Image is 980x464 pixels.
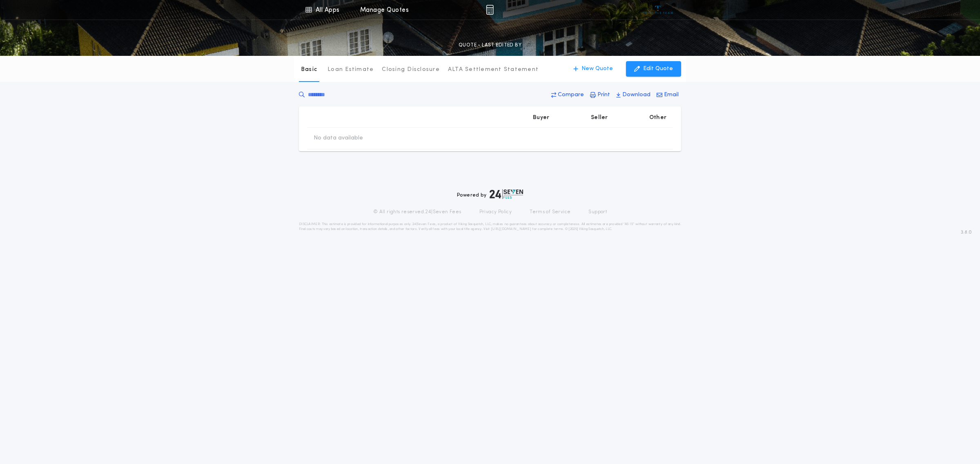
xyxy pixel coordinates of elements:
p: Loan Estimate [327,66,374,74]
p: Email [664,91,679,99]
span: 3.8.0 [961,229,972,236]
p: Compare [558,91,584,99]
a: Terms of Service [530,209,570,215]
div: Powered by [457,189,523,199]
button: New Quote [565,61,621,77]
p: © All rights reserved. 24|Seven Fees [373,209,461,215]
img: img [486,5,494,15]
p: Other [649,114,666,122]
p: Basic [301,66,317,74]
button: Edit Quote [626,61,681,77]
button: Email [654,88,681,102]
a: Privacy Policy [479,209,512,215]
button: Print [588,88,612,102]
img: vs-icon [643,6,673,14]
td: No data available [307,128,370,149]
button: Download [614,88,653,102]
p: Print [597,91,610,99]
p: QUOTE - LAST EDITED BY [459,41,521,49]
p: New Quote [581,65,613,73]
p: Buyer [533,114,549,122]
p: DISCLAIMER: This estimate is provided for informational purposes only. 24|Seven Fees, a product o... [299,222,681,232]
a: [URL][DOMAIN_NAME] [491,228,531,231]
p: Edit Quote [643,65,673,73]
p: Download [622,91,650,99]
p: ALTA Settlement Statement [448,66,539,74]
button: Compare [549,88,586,102]
p: Closing Disclosure [382,66,440,74]
img: logo [490,189,523,199]
p: Seller [591,114,608,122]
a: Support [588,209,607,215]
